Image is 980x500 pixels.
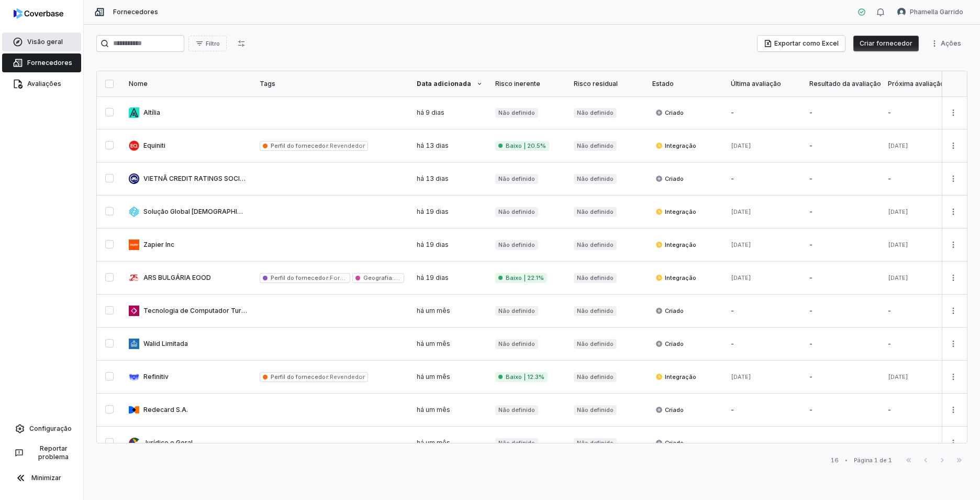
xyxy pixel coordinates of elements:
[188,36,227,51] button: Filtro
[882,96,960,129] td: -
[665,274,696,282] font: Integração
[803,427,882,460] td: -
[882,295,960,328] td: -
[731,241,751,248] span: [DATE]
[803,262,882,295] td: -
[574,80,618,88] font: Risco residual
[574,141,617,151] span: Não definido
[945,435,962,451] button: Mais ações
[854,456,892,464] div: Página 1 de 1
[888,142,908,149] span: [DATE]
[809,80,881,88] font: Resultado da avaliação
[803,96,882,129] td: -
[574,174,617,184] span: Não definido
[803,361,882,394] td: -
[831,456,839,464] div: 16
[4,468,79,488] button: Minimizar
[941,39,961,48] font: Ações
[330,142,365,149] span: Revendedor
[665,307,684,315] font: Criado
[574,372,617,382] span: Não definido
[665,340,684,348] font: Criado
[2,74,81,93] a: Avaliações
[29,425,72,433] span: Configuração
[725,427,803,460] td: -
[574,207,617,217] span: Não definido
[14,8,63,19] img: logo-D7KZi-bG.svg
[853,36,919,51] button: Criar fornecedor
[803,394,882,427] td: -
[803,229,882,262] td: -
[4,440,79,465] button: Reportar problema
[665,439,684,447] font: Criado
[31,474,61,482] span: Minimizar
[731,208,751,215] span: [DATE]
[665,142,696,150] font: Integração
[725,328,803,361] td: -
[574,240,617,250] span: Não definido
[731,274,751,281] span: [DATE]
[888,208,908,215] span: [DATE]
[803,162,882,195] td: -
[28,444,79,461] span: Reportar problema
[417,340,450,347] span: há um mês
[417,439,450,447] span: há um mês
[888,373,908,381] span: [DATE]
[725,295,803,328] td: -
[260,80,404,88] div: Tags
[495,207,538,217] span: Não definido
[417,108,444,116] span: há 9 dias
[506,373,544,381] font: Baixo | 12.3%
[574,438,617,448] span: Não definido
[945,105,962,121] button: Mais ações
[417,80,471,88] font: Data adicionada
[417,307,450,314] span: há um mês
[495,240,538,250] span: Não definido
[574,339,617,349] span: Não definido
[330,373,365,381] span: Revendedor
[574,273,617,283] span: Não definido
[417,241,449,248] span: há 19 dias
[495,174,538,184] span: Não definido
[417,373,450,381] span: há um mês
[495,306,538,316] span: Não definido
[506,142,546,150] font: Baixo | 20.5%
[945,204,962,220] button: Mais ações
[891,4,970,20] button: Avatar de Phamella GarridoPhamella Garrido
[495,80,540,88] font: Risco inerente
[417,208,449,215] span: há 19 dias
[27,59,72,67] span: Fornecedores
[731,373,751,381] span: [DATE]
[888,274,908,281] span: [DATE]
[27,38,63,46] span: Visão geral
[506,274,544,282] font: Baixo | 22.1%
[731,80,781,88] font: Última avaliação
[945,237,962,253] button: Mais ações
[417,175,449,182] span: há 13 dias
[725,394,803,427] td: -
[417,274,449,281] span: há 19 dias
[945,336,962,352] button: Mais ações
[845,456,848,464] div: •
[897,8,906,16] img: Avatar de Phamella Garrido
[758,36,845,51] button: Exportar como Excel
[4,419,79,438] a: Configuração
[495,405,538,415] span: Não definido
[803,328,882,361] td: -
[665,108,684,117] font: Criado
[945,402,962,418] button: Mais ações
[574,306,617,316] span: Não definido
[665,241,696,249] font: Integração
[271,274,330,281] span: Perfil do fornecedor:
[945,303,962,319] button: Mais ações
[888,80,944,88] font: Próxima avaliação
[652,80,674,88] font: Estado
[882,394,960,427] td: -
[271,142,330,149] span: Perfil do fornecedor:
[495,108,538,118] span: Não definido
[495,339,538,349] span: Não definido
[725,162,803,195] td: -
[574,108,617,118] span: Não definido
[2,32,81,51] a: Visão geral
[927,36,967,51] button: Mais ações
